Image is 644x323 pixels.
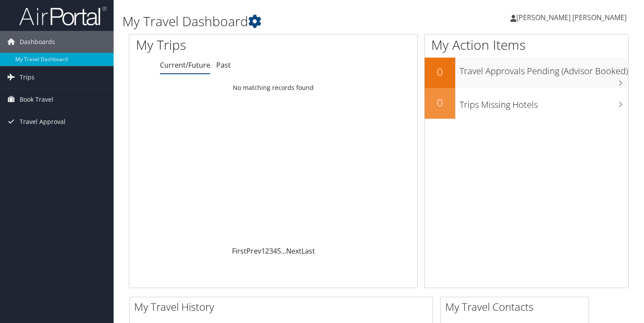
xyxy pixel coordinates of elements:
[269,246,273,256] a: 3
[232,246,246,256] a: First
[273,246,277,256] a: 4
[20,89,53,110] span: Book Travel
[510,4,635,31] a: [PERSON_NAME] [PERSON_NAME]
[301,246,315,256] a: Last
[261,246,265,256] a: 1
[160,60,210,70] a: Current/Future
[246,246,261,256] a: Prev
[445,299,589,314] h2: My Travel Contacts
[277,246,281,256] a: 5
[460,61,628,77] h3: Travel Approvals Pending (Advisor Booked)
[19,6,107,26] img: airportal-logo.png
[134,299,433,314] h2: My Travel History
[265,246,269,256] a: 2
[286,246,301,256] a: Next
[281,246,286,256] span: …
[129,80,417,96] td: No matching records found
[425,88,628,119] a: 0Trips Missing Hotels
[425,58,628,88] a: 0Travel Approvals Pending (Advisor Booked)
[20,111,66,133] span: Travel Approval
[425,36,628,54] h1: My Action Items
[425,95,455,110] h2: 0
[136,36,291,54] h1: My Trips
[20,66,35,88] span: Trips
[516,13,627,22] span: [PERSON_NAME] [PERSON_NAME]
[425,65,455,79] h2: 0
[20,31,55,53] span: Dashboards
[216,60,231,70] a: Past
[460,94,628,111] h3: Trips Missing Hotels
[122,12,464,31] h1: My Travel Dashboard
